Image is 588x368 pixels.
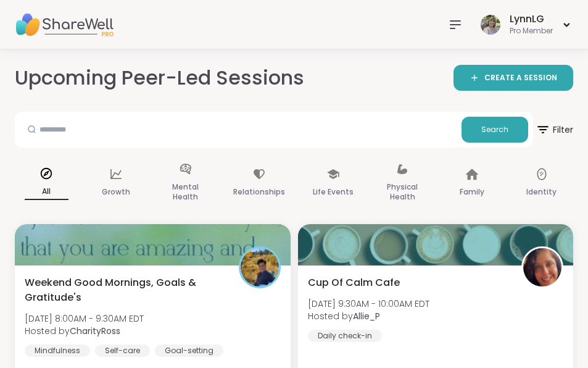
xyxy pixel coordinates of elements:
div: Self-care [95,345,150,357]
p: Life Events [313,185,354,199]
span: Filter [536,115,573,144]
div: Daily check-in [308,330,382,342]
p: Relationships [233,185,285,199]
button: Filter [536,112,573,148]
p: All [25,184,68,200]
p: Physical Health [381,180,424,204]
img: CharityRoss [241,248,279,286]
div: Goal-setting [155,345,223,357]
h2: Upcoming Peer-Led Sessions [15,64,304,92]
b: Allie_P [353,310,380,322]
img: LynnLG [481,15,500,35]
p: Family [460,185,484,199]
span: Weekend Good Mornings, Goals & Gratitude's [25,275,225,305]
span: [DATE] 8:00AM - 9:30AM EDT [25,312,144,325]
div: Pro Member [510,26,553,36]
span: Hosted by [25,325,144,337]
span: CREATE A SESSION [484,73,557,83]
p: Identity [526,185,557,199]
a: CREATE A SESSION [453,65,573,91]
span: [DATE] 9:30AM - 10:00AM EDT [308,298,429,310]
img: ShareWell Nav Logo [15,3,114,46]
p: Growth [102,185,130,199]
div: LynnLG [510,12,553,26]
p: Mental Health [164,180,207,204]
span: Search [481,124,508,135]
b: CharityRoss [70,325,120,337]
span: Cup Of Calm Cafe [308,275,400,290]
div: Mindfulness [25,345,90,357]
span: Hosted by [308,310,429,322]
button: Search [462,117,528,143]
img: Allie_P [523,248,561,286]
